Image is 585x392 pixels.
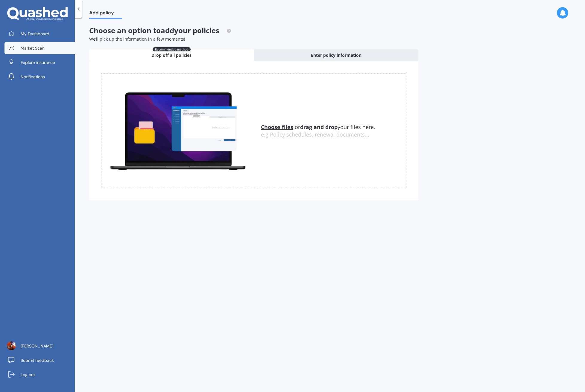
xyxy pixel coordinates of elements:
[21,45,45,51] span: Market Scan
[4,28,75,40] a: My Dashboard
[151,52,192,58] span: Drop off all policies
[21,343,53,349] span: [PERSON_NAME]
[261,131,406,138] div: e.g Policy schedules, renewal documents...
[4,354,75,366] a: Submit feedback
[89,10,122,18] span: Add policy
[4,42,75,54] a: Market Scan
[153,25,219,35] span: to add your policies
[21,372,35,378] span: Log out
[261,123,293,131] u: Choose files
[89,25,231,35] span: Choose an option
[4,340,75,352] a: [PERSON_NAME]
[300,123,338,131] b: drag and drop
[21,74,45,80] span: Notifications
[101,89,254,173] img: upload.de96410c8ce839c3fdd5.gif
[311,52,361,58] span: Enter policy information
[7,341,16,350] img: ACg8ocIZr3FDaDj9E_-rrfkRImt-8K21WyBMrhZV0Wh1TGoGrR-tI9LH=s96-c
[21,31,49,37] span: My Dashboard
[261,123,375,131] span: or your files here.
[21,59,55,65] span: Explore insurance
[4,369,75,381] a: Log out
[4,56,75,68] a: Explore insurance
[21,357,54,363] span: Submit feedback
[153,47,191,51] span: Recommended method
[4,71,75,83] a: Notifications
[89,36,185,42] span: We’ll pick up the information in a few moments!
